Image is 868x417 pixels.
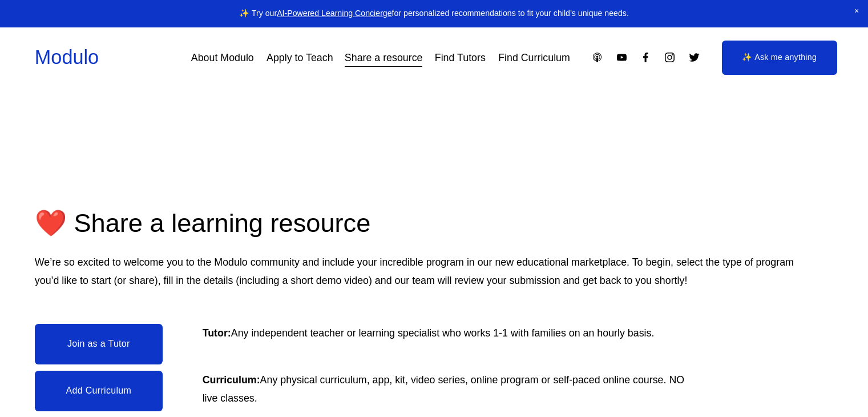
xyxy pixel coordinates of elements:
a: About Modulo [191,47,254,68]
a: Find Curriculum [498,47,570,68]
a: ✨ Ask me anything [722,41,837,75]
strong: Curriculum: [203,374,260,386]
p: Any physical curriculum, app, kit, video series, online program or self-paced online course. NO l... [203,371,699,407]
p: Any independent teacher or learning specialist who works 1-1 with families on an hourly basis. [203,324,666,342]
a: Add Curriculum [35,371,163,411]
a: Apply to Teach [267,47,333,68]
a: Share a resource [345,47,423,68]
strong: Tutor: [203,327,231,339]
a: Find Tutors [435,47,486,68]
a: Twitter [688,51,700,63]
a: Instagram [664,51,676,63]
h2: ❤️ Share a learning resource [35,206,531,240]
p: We’re so excited to welcome you to the Modulo community and include your incredible program in ou... [35,253,800,290]
a: AI-Powered Learning Concierge [277,9,391,18]
a: YouTube [616,51,628,63]
a: Apple Podcasts [591,51,603,63]
a: Facebook [640,51,652,63]
a: Modulo [35,46,99,68]
a: Join as a Tutor [35,324,163,364]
